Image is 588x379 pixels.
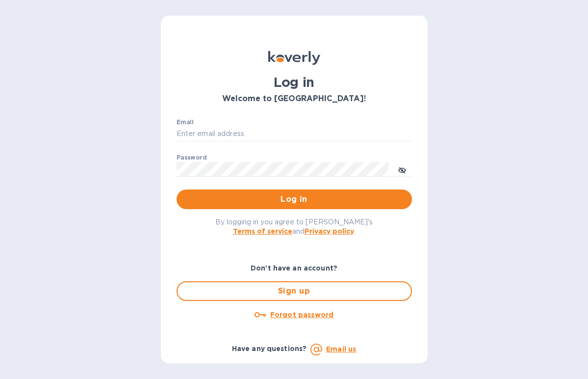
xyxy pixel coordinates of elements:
[177,75,412,90] h1: Log in
[233,227,292,235] a: Terms of service
[251,264,337,272] b: Don't have an account?
[270,311,333,319] u: Forgot password
[177,120,194,126] label: Email
[232,345,307,352] b: Have any questions?
[326,345,356,353] a: Email us
[305,227,354,235] a: Privacy policy
[177,127,412,141] input: Enter email address
[177,94,412,104] h3: Welcome to [GEOGRAPHIC_DATA]!
[215,218,373,235] span: By logging in you agree to [PERSON_NAME]'s and .
[177,189,412,209] button: Log in
[177,155,206,161] label: Password
[268,51,320,65] img: Koverly
[184,193,404,205] span: Log in
[177,281,412,301] button: Sign up
[185,285,403,297] span: Sign up
[392,160,412,179] button: toggle password visibility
